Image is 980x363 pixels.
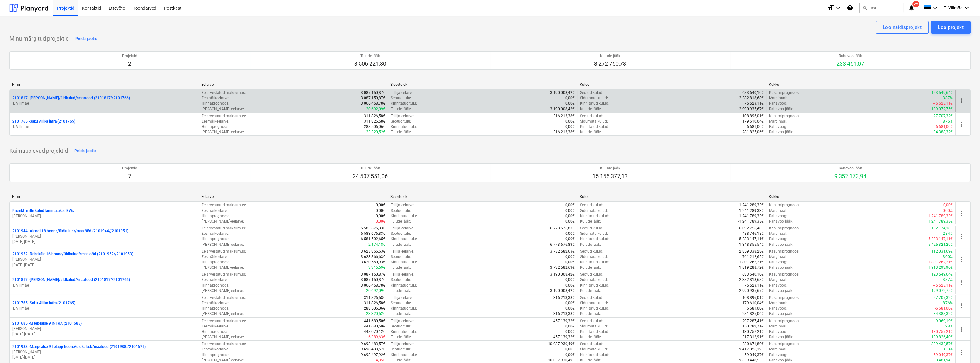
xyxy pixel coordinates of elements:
[862,5,867,10] span: search
[859,3,903,13] button: Otsi
[390,82,575,87] div: Sissetulek
[364,119,385,124] p: 311 826,58€
[361,249,385,254] p: 3 623 866,63€
[943,119,953,124] p: 8,76%
[958,97,966,105] span: more_vert
[934,295,953,300] p: 27 707,32€
[769,113,799,119] p: Kasumiprognoos :
[580,236,609,242] p: Kinnitatud kulud :
[12,332,196,337] p: [DATE] - [DATE]
[580,90,603,96] p: Seotud kulud :
[769,295,799,300] p: Kasumiprognoos :
[202,96,229,101] p: Eesmärkeelarve :
[769,265,793,270] p: Rahavoo jääk :
[580,96,608,101] p: Sidumata kulud :
[202,101,229,106] p: Hinnaprognoos :
[580,254,608,260] p: Sidumata kulud :
[202,249,246,254] p: Eelarvestatud maksumus :
[12,344,146,349] p: 2101988 - Mäepealse 9 I etapp hoone/üldkulud//maatööd (2101988//2101671)
[391,202,414,208] p: Tellija eelarve :
[391,288,411,294] p: Tulude jääk :
[739,260,764,265] p: 1 801 262,21€
[12,300,75,306] p: 2101765 - Saku Allika infra (2101765)
[593,166,628,171] p: Kulude jääk
[931,107,953,112] p: 199 072,75€
[12,234,196,239] p: [PERSON_NAME]
[739,249,764,254] p: 2 859 338,28€
[74,34,99,44] button: Peida jaotis
[769,213,787,219] p: Rahavoog :
[943,96,953,101] p: 3,87%
[361,90,385,96] p: 3 087 150,87€
[376,208,385,213] p: 0,00€
[769,208,787,213] p: Marginaal :
[366,107,385,112] p: 20 692,09€
[958,120,966,128] span: more_vert
[202,295,246,300] p: Eelarvestatud maksumus :
[12,321,82,326] p: 2101685 - Mäepealse 9 INFRA (2101685)
[769,101,787,106] p: Rahavoog :
[12,213,196,219] p: [PERSON_NAME]
[931,249,953,254] p: 112 031,69€
[565,119,575,124] p: 0,00€
[739,107,764,112] p: 2 990 935,67€
[122,53,137,59] p: Projektid
[391,231,411,236] p: Seotud tulu :
[769,96,787,101] p: Marginaal :
[580,260,609,265] p: Kinnitatud kulud :
[594,53,626,59] p: Kulude jääk
[361,236,385,242] p: 6 581 502,65€
[769,226,799,231] p: Kasumiprognoos :
[739,288,764,294] p: 2 990 935,67€
[391,283,417,288] p: Kinnitatud tulu :
[742,300,764,306] p: 179 610,04€
[391,107,411,112] p: Tulude jääk :
[364,295,385,300] p: 311 826,58€
[769,219,793,224] p: Rahavoo jääk :
[742,113,764,119] p: 108 896,01€
[934,129,953,135] p: 34 388,32€
[12,82,196,87] div: Nimi
[74,147,96,155] div: Peida jaotis
[739,236,764,242] p: 5 233 147,11€
[364,300,385,306] p: 311 826,58€
[390,195,575,199] div: Sissetulek
[747,124,764,129] p: 6 681,00€
[938,23,964,31] div: Loo projekt
[12,300,196,311] div: 2101765 -Saku Allika infra (2101765)T. Villmäe
[12,251,196,267] div: 2101952 -Rabaküla 16 hoone/üldkulud//maatööd (2101952//2101953)[PERSON_NAME][DATE]-[DATE]
[12,283,196,288] p: T. Villmäe
[580,265,601,270] p: Kulude jääk :
[935,124,953,129] p: -6 681,00€
[742,254,764,260] p: 761 212,65€
[565,300,575,306] p: 0,00€
[769,242,793,247] p: Rahavoo jääk :
[742,119,764,124] p: 179 610,04€
[943,254,953,260] p: 3,00%
[580,113,603,119] p: Seotud kulud :
[12,208,74,213] p: Projekt, mille kulud kinnitatakse BWs
[769,272,799,277] p: Kasumiprognoos :
[391,277,411,283] p: Seotud tulu :
[12,239,196,245] p: [DATE] - [DATE]
[580,195,764,199] div: Kulud
[202,119,229,124] p: Eesmärkeelarve :
[12,262,196,268] p: [DATE] - [DATE]
[391,260,417,265] p: Kinnitatud tulu :
[391,272,414,277] p: Tellija eelarve :
[12,355,196,360] p: [DATE] - [DATE]
[202,107,244,112] p: [PERSON_NAME]-eelarve :
[739,277,764,283] p: 2 382 818,68€
[958,256,966,263] span: more_vert
[739,213,764,219] p: 1 241 789,33€
[12,306,196,311] p: T. Villmäe
[391,213,417,219] p: Kinnitatud tulu :
[769,129,793,135] p: Rahavoo jääk :
[742,231,764,236] p: 488 746,18€
[908,4,915,12] i: notifications
[958,325,966,333] span: more_vert
[391,300,411,306] p: Seotud tulu :
[9,35,69,42] p: Minu märgitud projektid
[368,265,385,270] p: 3 315,69€
[391,295,414,300] p: Tellija eelarve :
